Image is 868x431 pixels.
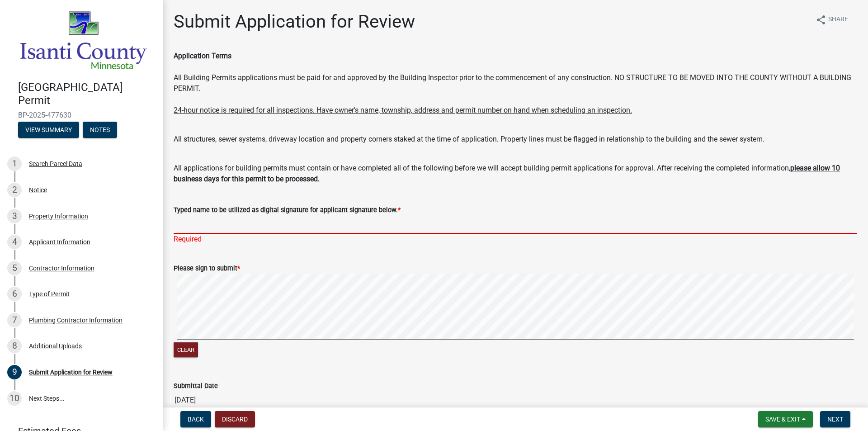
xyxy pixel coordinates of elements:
div: All Building Permits applications must be paid for and approved by the Building Inspector prior t... [174,51,857,116]
b: Application Terms [174,52,231,60]
div: 10 [7,391,22,406]
div: Property Information [29,213,88,219]
button: shareShare [808,11,855,28]
span: Share [828,14,848,25]
img: Isanti County, Minnesota [18,9,148,71]
wm-modal-confirm: Notes [83,127,117,134]
h4: [GEOGRAPHIC_DATA] Permit [18,81,156,107]
label: Please sign to submit [174,265,240,272]
div: 2 [7,183,22,197]
button: Notes [83,122,117,138]
button: Next [820,411,850,427]
div: All applications for building permits must contain or have completed all of the following before ... [174,152,857,185]
div: Required [174,234,857,245]
button: Clear [174,342,198,357]
div: 7 [7,313,22,327]
span: Back [188,416,204,423]
div: Applicant Information [29,239,90,245]
span: Save & Exit [765,416,800,423]
wm-modal-confirm: Summary [18,127,79,134]
label: Typed name to be utilized as digital signature for applicant signature below. [174,207,401,213]
button: Save & Exit [758,411,813,427]
h1: Submit Application for Review [174,11,415,33]
div: Submit Application for Review [29,369,113,375]
button: Discard [215,411,255,427]
div: Additional Uploads [29,343,82,349]
div: 4 [7,235,22,249]
div: Contractor Information [29,265,94,271]
label: Submittal Date [174,383,218,389]
div: All structures, sewer systems, driveway location and property corners staked at the time of appli... [174,123,857,145]
u: 24-hour notice is required for all inspections. Have owner's name, township, address and permit n... [174,106,632,114]
div: 6 [7,287,22,301]
div: Notice [29,187,47,193]
div: 3 [7,209,22,223]
div: 1 [7,156,22,171]
span: BP-2025-477630 [18,111,145,119]
div: Search Parcel Data [29,161,82,167]
span: Next [827,416,843,423]
button: Back [180,411,211,427]
div: 9 [7,365,22,379]
div: 5 [7,261,22,275]
div: Type of Permit [29,291,70,297]
div: Plumbing Contractor Information [29,317,123,323]
button: View Summary [18,122,79,138]
i: share [816,14,826,25]
div: 8 [7,339,22,353]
